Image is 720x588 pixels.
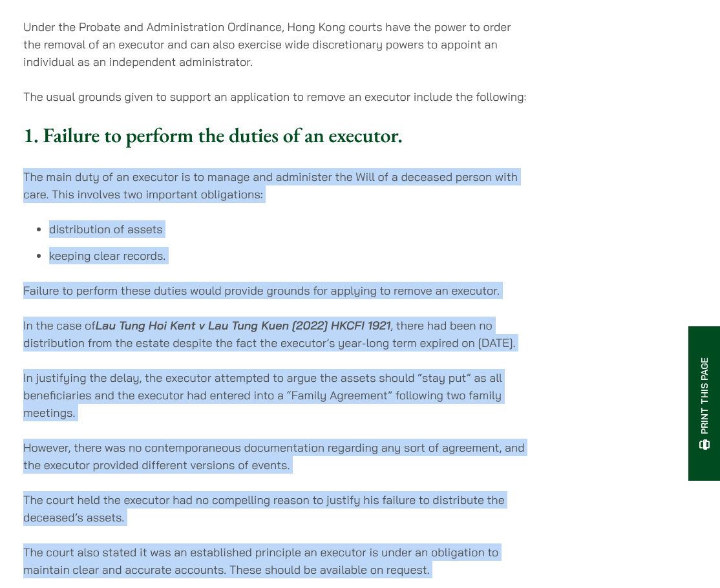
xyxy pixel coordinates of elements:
[49,247,529,264] li: keeping clear records.
[23,168,529,203] p: The main duty of an executor is to manage and administer the Will of a deceased person with care....
[23,18,529,70] p: Under the Probate and Administration Ordinance, Hong Kong courts have the power to order the remo...
[23,543,529,578] p: The court also stated it was an established principle an executor is under an obligation to maint...
[23,491,529,526] p: The court held the executor had no compelling reason to justify his failure to distribute the dec...
[23,88,529,105] p: The usual grounds given to support an application to remove an executor include the following:
[23,439,529,474] p: However, there was no contemporaneous documentation regarding any sort of agreement, and the exec...
[96,318,391,333] strong: Lau Tung Hoi Kent v Lau Tung Kuen [2022] HKCFI 1921
[23,123,529,147] h3: 1. Failure to perform the duties of an executor.
[23,369,529,421] p: In justifying the delay, the executor attempted to argue the assets should “stay put” as all bene...
[49,220,529,238] li: distribution of assets
[23,317,529,352] p: In the case of , there had been no distribution from the estate despite the fact the executor’s y...
[23,282,529,299] p: Failure to perform these duties would provide grounds for applying to remove an executor.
